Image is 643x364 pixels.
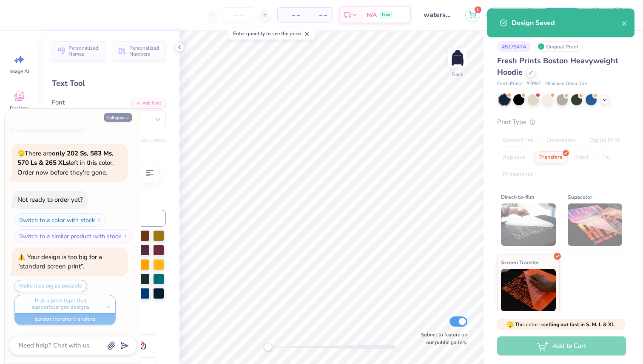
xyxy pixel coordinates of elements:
[526,80,541,87] span: # FP87
[465,8,480,23] button: 1
[501,192,535,201] span: Direct-to-film
[17,150,25,158] span: 🫣
[367,11,377,20] span: N/A
[131,98,166,109] button: Add Font
[264,343,272,351] div: Accessibility label
[535,41,583,52] div: Original Proof
[497,117,626,127] div: Print Type
[17,253,102,271] div: Your design is too big for a “standard screen print”.
[113,41,166,61] button: Personalized Numbers
[622,18,628,28] button: close
[97,217,102,223] img: Switch to a color with stock
[597,151,617,164] div: Foil
[17,195,83,204] div: Not ready to order yet?
[228,28,315,40] div: Enter quantity to see the price.
[584,134,625,147] div: Digital Print
[501,269,556,311] img: Screen Transfer
[310,11,327,20] span: – –
[17,149,114,177] span: There are left in this color. Order now before they're gone.
[497,80,522,87] span: Fresh Prints
[123,234,128,239] img: Switch to a similar product with stock
[506,321,514,329] span: 🫣
[68,45,100,57] span: Personalized Names
[452,71,463,78] div: Back
[14,213,106,227] button: Switch to a color with stock
[541,134,581,147] div: Embroidery
[283,11,300,20] span: – –
[52,78,166,89] div: Text Tool
[9,68,29,75] span: Image AI
[501,258,539,267] span: Screen Transfer
[416,331,467,346] label: Submit to feature on our public gallery.
[497,168,538,181] div: Rhinestones
[417,6,459,23] input: Untitled Design
[570,151,594,164] div: Vinyl
[475,6,481,13] span: 1
[497,151,531,164] div: Applique
[52,41,105,61] button: Personalized Names
[497,134,538,147] div: Screen Print
[568,203,623,246] img: Supacolor
[449,49,466,66] img: Back
[568,192,592,201] span: Supacolor
[543,321,615,328] strong: selling out fast in S, M, L & XL
[104,113,132,122] button: Collapse
[10,105,28,112] span: Designs
[501,203,556,246] img: Direct-to-film
[534,151,568,164] div: Transfers
[17,149,114,167] strong: only 202 Ss, 583 Ms, 570 Ls & 265 XLs
[52,98,65,107] label: Font
[14,229,133,243] button: Switch to a similar product with stock
[497,56,618,77] span: Fresh Prints Boston Heavyweight Hoodie
[129,45,161,57] span: Personalized Numbers
[506,321,616,328] span: This color is .
[545,80,588,87] span: Minimum Order: 12 +
[512,18,622,28] div: Design Saved
[222,7,255,23] input: – –
[382,12,390,18] span: Free
[497,41,531,52] div: # 517947A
